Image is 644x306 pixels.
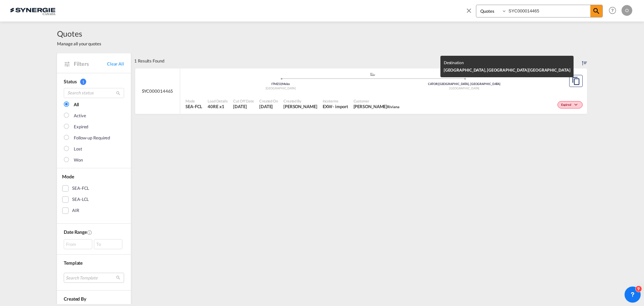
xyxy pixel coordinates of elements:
div: Follow-up Required [74,135,110,141]
span: Created By [283,98,317,103]
span: Template [64,260,83,266]
span: [GEOGRAPHIC_DATA] [266,86,296,90]
div: O [622,5,632,16]
md-icon: icon-chevron-down [573,103,581,107]
div: Status 1 [64,78,124,85]
span: 3 Sep 2025 [259,103,278,110]
span: Mode [185,98,202,103]
span: SYC000014465 [142,88,173,94]
span: ITMZO Melzo [271,82,290,86]
span: Created By [64,296,86,302]
span: Manage all your quotes [57,41,101,47]
span: Incoterms [323,98,348,103]
div: - import [332,103,348,110]
span: SEA-FCL [185,103,202,110]
md-icon: assets/icons/custom/ship-fill.svg [369,73,377,76]
div: Active [74,113,86,119]
div: SEA-FCL [72,185,89,192]
span: CATOR [GEOGRAPHIC_DATA], [GEOGRAPHIC_DATA] [428,82,500,86]
span: Yassine Cherkaoui Riviana [354,103,399,110]
md-icon: assets/icons/custom/copyQuote.svg [572,77,580,85]
div: SEA-LCL [72,196,89,203]
span: Expired [561,103,573,107]
span: 40RE x 1 [208,103,228,110]
div: SYC000014465 assets/icons/custom/ship-fill.svgassets/icons/custom/roll-o-plane.svgOriginMelzo Ita... [135,69,587,114]
span: Riviana [387,104,399,109]
div: Help [607,5,622,17]
span: Quotes [57,28,101,39]
span: [GEOGRAPHIC_DATA] [529,68,570,73]
input: Enter Quotation Number [507,5,590,17]
div: [GEOGRAPHIC_DATA], [GEOGRAPHIC_DATA] [444,67,571,74]
input: Search status [64,88,124,98]
div: EXW import [323,103,348,110]
md-checkbox: SEA-FCL [62,185,126,192]
span: | [438,82,439,86]
img: 1f56c880d42311ef80fc7dca854c8e59.png [10,3,55,18]
div: EXW [323,103,333,110]
span: [GEOGRAPHIC_DATA] [449,86,479,90]
div: Expired [74,124,88,130]
span: Status [64,79,76,84]
div: Sort by: Created On [582,53,587,68]
span: Karen Mercier [283,103,317,110]
div: All [74,101,79,108]
span: From To [64,239,124,249]
span: | [281,82,282,86]
a: Clear All [107,61,124,67]
md-icon: Created On [87,230,92,235]
span: 3 Sep 2025 [233,103,254,110]
button: Copy Quote [569,75,583,87]
span: Customer [354,98,399,103]
div: From [64,239,92,249]
md-icon: icon-magnify [592,7,600,15]
div: Won [74,157,83,164]
div: AIR [72,207,79,214]
span: Mode [62,174,74,179]
span: Filters [74,60,107,68]
span: Cut Off Date [233,98,254,103]
div: Destination [444,59,571,67]
span: Help [607,5,618,16]
iframe: Chat [5,271,29,296]
md-checkbox: AIR [62,207,126,214]
span: icon-close [465,5,476,21]
div: 1 Results Found [134,53,164,68]
md-checkbox: SEA-LCL [62,196,126,203]
span: Load Details [208,98,228,103]
md-icon: icon-close [465,7,473,14]
md-icon: icon-magnify [116,91,121,96]
span: Date Range [64,229,87,235]
span: icon-magnify [590,5,602,17]
div: To [94,239,122,249]
span: Created On [259,98,278,103]
div: Lost [74,146,82,152]
span: 1 [80,79,86,85]
div: Change Status Here [557,101,583,108]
